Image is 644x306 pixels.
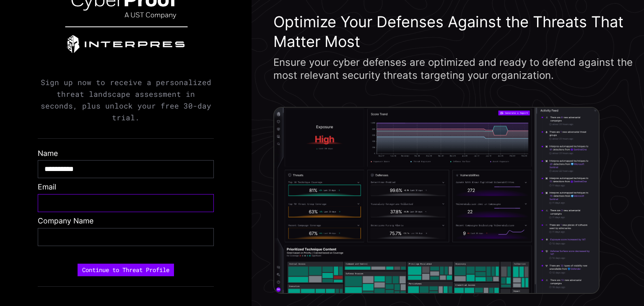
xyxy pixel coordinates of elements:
[38,149,214,158] label: Name
[38,216,214,226] label: Company Name
[273,107,600,294] img: Screenshot
[38,182,214,192] label: Email
[78,264,174,276] button: Continue to Threat Profile
[38,77,214,124] p: Sign up now to receive a personalized threat landscape assessment in seconds, plus unlock your fr...
[273,12,636,52] h3: Optimize Your Defenses Against the Threats That Matter Most
[273,56,636,82] div: Ensure your cyber defenses are optimized and ready to defend against the most relevant security t...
